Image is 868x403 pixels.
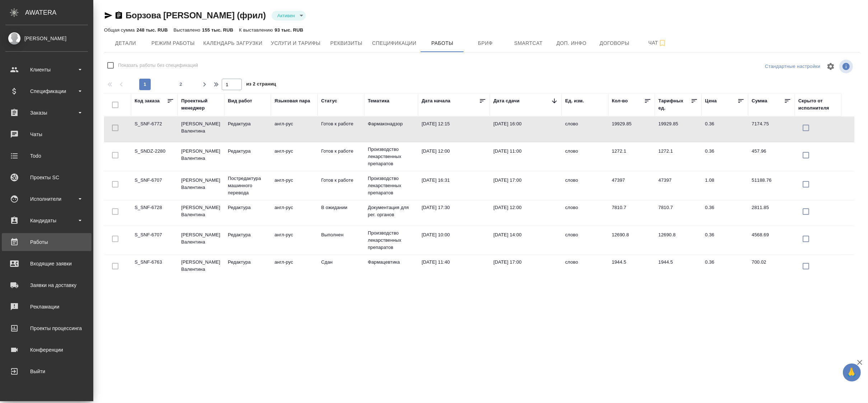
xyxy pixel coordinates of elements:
div: Кол-во [612,97,628,105]
span: Работы [425,39,460,48]
span: Договоры [597,39,632,48]
td: Выполнен [318,228,364,253]
div: Чаты [5,129,88,140]
td: [DATE] 12:00 [418,144,490,169]
td: [DATE] 10:00 [418,228,490,253]
div: Клиенты [5,64,88,75]
td: 7174.75 [748,117,795,142]
span: Smartcat [511,39,546,48]
td: S_SNF-6763 [131,255,178,280]
a: Рекламации [2,298,92,316]
td: англ-рус [271,144,318,169]
span: Настроить таблицу [822,58,839,75]
div: Дата начала [422,97,450,105]
div: split button [763,61,822,72]
td: [PERSON_NAME] Валентина [178,200,224,226]
td: слово [562,173,608,198]
p: Документация для рег. органов [368,204,414,218]
td: англ-рус [271,117,318,142]
td: 1272.1 [655,144,702,169]
p: Фармаконадзор [368,120,414,128]
td: [PERSON_NAME] Валентина [178,117,224,142]
a: Проекты SC [2,168,92,186]
td: [DATE] 12:15 [418,117,490,142]
td: 12690.8 [608,228,655,253]
td: Сдан [318,255,364,280]
span: Показать работы без спецификаций [118,62,198,69]
div: Заказы [5,107,88,118]
td: 0.36 [702,200,748,226]
td: слово [562,200,608,226]
span: Реквизиты [329,39,363,48]
div: Дата сдачи [493,97,520,105]
td: [DATE] 17:00 [490,255,562,280]
p: Редактура [228,120,267,128]
td: [PERSON_NAME] Валентина [178,173,224,198]
td: 1272.1 [608,144,655,169]
td: 19929.85 [655,117,702,142]
div: Сумма [752,97,767,105]
td: 7810.7 [655,200,702,226]
td: [DATE] 16:31 [418,173,490,198]
td: 1.08 [702,173,748,198]
a: Входящие заявки [2,255,92,273]
svg: Подписаться [658,39,667,47]
div: Выйти [5,366,88,377]
p: Выставлено [174,27,202,33]
span: Спецификации [372,39,416,48]
span: Чат [641,38,675,47]
div: Исполнители [5,194,88,204]
p: Постредактура машинного перевода [228,175,267,196]
span: Детали [108,39,143,48]
td: [DATE] 17:00 [490,173,562,198]
p: 93 тыс. RUB [275,27,303,33]
div: Работы [5,237,88,247]
div: Заявки на доставку [5,280,88,291]
td: [DATE] 11:40 [418,255,490,280]
td: [DATE] 16:00 [490,117,562,142]
td: Готов к работе [318,173,364,198]
div: Входящие заявки [5,258,88,269]
td: S_SNF-6707 [131,228,178,253]
td: 51188.76 [748,173,795,198]
td: S_SNDZ-2280 [131,144,178,169]
td: 457.96 [748,144,795,169]
td: 4568.69 [748,228,795,253]
a: Борзова [PERSON_NAME] (фрил) [126,10,266,20]
span: Доп. инфо [554,39,589,48]
div: Статус [321,97,337,105]
td: 0.36 [702,144,748,169]
td: 1944.5 [655,255,702,280]
a: Заявки на доставку [2,276,92,294]
button: Скопировать ссылку [114,11,123,20]
td: слово [562,144,608,169]
a: Todo [2,147,92,165]
td: слово [562,228,608,253]
a: Проекты процессинга [2,319,92,337]
td: 0.36 [702,255,748,280]
p: Производство лекарственных препаратов [368,146,414,167]
td: англ-рус [271,173,318,198]
td: Готов к работе [318,144,364,169]
td: S_SNF-6772 [131,117,178,142]
td: В ожидании [318,200,364,226]
a: Работы [2,233,92,251]
div: Проектный менеджер [181,97,221,112]
td: 19929.85 [608,117,655,142]
td: 0.36 [702,117,748,142]
td: [DATE] 12:00 [490,200,562,226]
td: [DATE] 11:00 [490,144,562,169]
td: англ-рус [271,200,318,226]
p: 155 тыс. RUB [202,27,233,33]
td: [PERSON_NAME] Валентина [178,255,224,280]
td: [PERSON_NAME] Валентина [178,228,224,253]
button: 2 [175,79,187,90]
div: Тематика [368,97,389,105]
button: Активен [275,13,297,19]
div: AWATERA [25,5,93,20]
p: К выставлению [239,27,275,33]
div: Кандидаты [5,215,88,226]
a: Конференции [2,341,92,359]
button: 🙏 [843,363,861,381]
td: англ-рус [271,255,318,280]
